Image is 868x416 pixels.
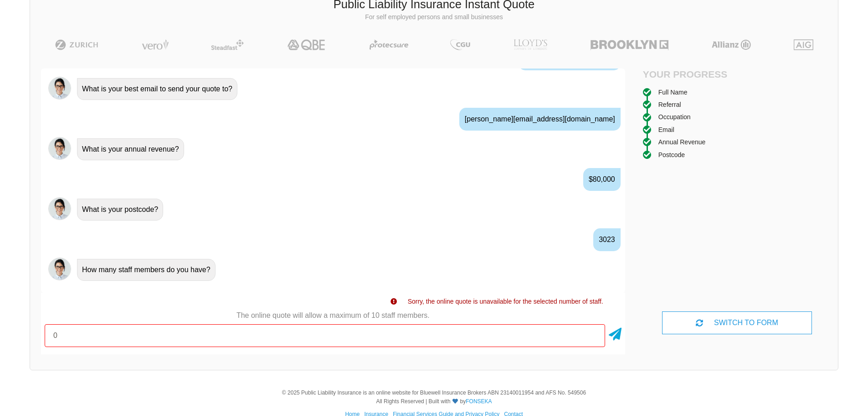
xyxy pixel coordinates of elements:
p: The online quote will allow a maximum of 10 staff members. [41,311,625,321]
div: Occupation [658,112,691,122]
img: AIG | Public Liability Insurance [790,39,817,50]
div: How many staff members do you have? [77,259,216,281]
img: Protecsure | Public Liability Insurance [366,39,412,50]
div: [PERSON_NAME][EMAIL_ADDRESS][DOMAIN_NAME] [459,108,621,131]
div: What is your best email to send your quote to? [77,78,237,100]
div: Annual Revenue [658,137,706,147]
div: What is your annual revenue? [77,138,184,160]
div: Referral [658,100,681,110]
input: Number of staff [45,324,605,347]
div: What is your postcode? [77,199,163,221]
div: Full Name [658,87,688,97]
img: Chatbot | PLI [48,137,71,160]
img: Chatbot | PLI [48,197,71,220]
img: Brooklyn | Public Liability Insurance [587,39,672,50]
img: QBE | Public Liability Insurance [282,39,331,50]
span: Sorry, the online quote is unavailable for the selected number of staff. [408,298,603,305]
img: Chatbot | PLI [48,258,71,280]
img: Vero | Public Liability Insurance [138,39,173,50]
img: Chatbot | PLI [48,77,71,100]
div: SWITCH TO FORM [662,311,812,334]
img: LLOYD's | Public Liability Insurance [508,39,552,50]
img: Allianz | Public Liability Insurance [707,39,755,50]
p: For self employed persons and small businesses [37,13,831,22]
img: Zurich | Public Liability Insurance [51,39,103,50]
a: FONSEKA [466,398,492,405]
img: CGU | Public Liability Insurance [447,39,474,50]
h4: Your Progress [643,68,737,80]
div: $80,000 [583,168,621,191]
div: Email [658,125,674,135]
img: Steadfast | Public Liability Insurance [207,39,247,50]
div: 3023 [593,228,621,251]
div: Postcode [658,150,685,160]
